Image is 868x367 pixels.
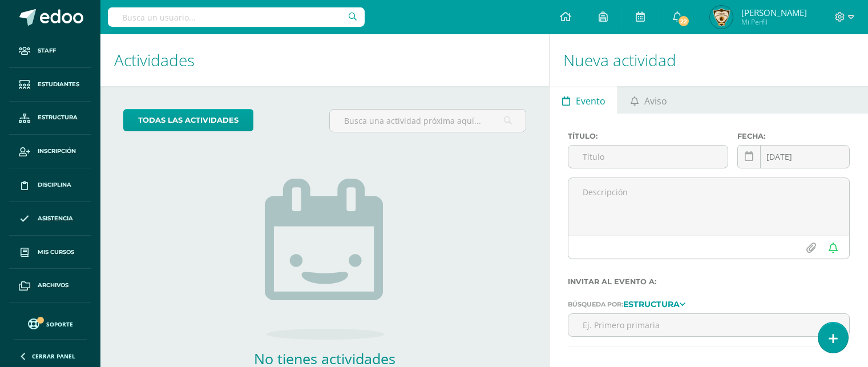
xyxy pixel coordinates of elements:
span: Búsqueda por: [568,300,623,308]
input: Busca una actividad próxima aquí... [330,110,526,132]
input: Ej. Primero primaria [568,314,849,336]
span: Asistencia [38,214,73,223]
input: Título [568,146,728,168]
a: todas las Actividades [123,109,253,131]
a: Inscripción [9,135,91,168]
a: Soporte [14,316,87,331]
a: Archivos [9,269,91,303]
a: Staff [9,34,91,68]
span: Disciplina [38,180,71,189]
span: Archivos [38,281,68,290]
label: Título: [568,132,729,140]
a: Disciplina [9,168,91,202]
span: Cerrar panel [32,352,75,360]
span: Mis cursos [38,248,74,257]
span: Inscripción [38,147,76,156]
span: Staff [38,46,56,55]
a: Aviso [618,86,679,114]
img: no_activities.png [265,179,385,340]
a: Estructura [623,300,685,308]
a: Estructura [9,102,91,135]
h1: Nueva actividad [563,34,854,86]
label: Invitar al evento a: [568,277,850,286]
strong: Estructura [623,299,680,309]
input: Busca un usuario... [108,7,365,27]
a: Estudiantes [9,68,91,102]
span: Aviso [644,87,667,115]
span: Estudiantes [38,80,79,89]
img: 7c74505079bcc4778c69fb256aeee4a7.png [710,6,733,29]
span: Soporte [46,320,73,328]
span: [PERSON_NAME] [741,7,807,18]
span: Mi Perfil [741,17,807,27]
span: Estructura [38,113,78,122]
a: Evento [550,86,617,114]
a: Asistencia [9,202,91,236]
input: Fecha de entrega [738,146,849,168]
label: Fecha: [737,132,850,140]
a: Mis cursos [9,236,91,269]
h1: Actividades [114,34,535,86]
span: Evento [576,87,605,115]
span: 22 [677,15,690,27]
